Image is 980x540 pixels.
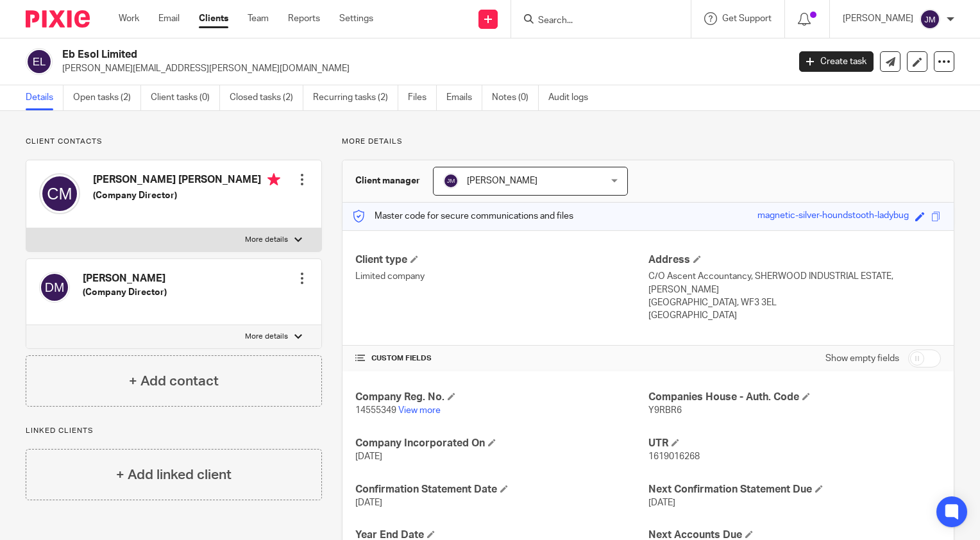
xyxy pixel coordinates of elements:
[648,270,941,296] p: C/O Ascent Accountancy, SHERWOOD INDUSTRIAL ESTATE, [PERSON_NAME]
[93,189,280,202] h5: (Company Director)
[722,14,772,23] span: Get Support
[73,85,141,110] a: Open tasks (2)
[799,51,874,72] a: Create task
[355,174,420,187] h3: Client manager
[355,406,396,415] span: 14555349
[648,483,941,496] h4: Next Confirmation Statement Due
[355,437,648,450] h4: Company Incorporated On
[352,210,573,223] p: Master code for secure communications and files
[83,286,167,299] h5: (Company Director)
[648,309,941,322] p: [GEOGRAPHIC_DATA]
[355,353,648,364] h4: CUSTOM FIELDS
[245,235,288,245] p: More details
[26,426,322,436] p: Linked clients
[288,12,320,25] a: Reports
[355,253,648,267] h4: Client type
[62,62,780,75] p: [PERSON_NAME][EMAIL_ADDRESS][PERSON_NAME][DOMAIN_NAME]
[825,352,899,365] label: Show empty fields
[26,10,90,28] img: Pixie
[339,12,373,25] a: Settings
[119,12,139,25] a: Work
[648,498,675,507] span: [DATE]
[843,12,913,25] p: [PERSON_NAME]
[446,85,482,110] a: Emails
[39,173,80,214] img: svg%3E
[757,209,909,224] div: magnetic-silver-houndstooth-ladybug
[199,12,228,25] a: Clients
[342,137,954,147] p: More details
[537,15,652,27] input: Search
[648,437,941,450] h4: UTR
[355,452,382,461] span: [DATE]
[355,498,382,507] span: [DATE]
[116,465,232,485] h4: + Add linked client
[267,173,280,186] i: Primary
[648,452,700,461] span: 1619016268
[920,9,940,30] img: svg%3E
[648,296,941,309] p: [GEOGRAPHIC_DATA], WF3 3EL
[158,12,180,25] a: Email
[355,483,648,496] h4: Confirmation Statement Date
[648,391,941,404] h4: Companies House - Auth. Code
[26,48,53,75] img: svg%3E
[355,270,648,283] p: Limited company
[151,85,220,110] a: Client tasks (0)
[245,332,288,342] p: More details
[62,48,636,62] h2: Eb Esol Limited
[443,173,459,189] img: svg%3E
[26,85,63,110] a: Details
[408,85,437,110] a: Files
[492,85,539,110] a: Notes (0)
[39,272,70,303] img: svg%3E
[648,253,941,267] h4: Address
[398,406,441,415] a: View more
[26,137,322,147] p: Client contacts
[248,12,269,25] a: Team
[648,406,682,415] span: Y9RBR6
[83,272,167,285] h4: [PERSON_NAME]
[355,391,648,404] h4: Company Reg. No.
[467,176,537,185] span: [PERSON_NAME]
[129,371,219,391] h4: + Add contact
[230,85,303,110] a: Closed tasks (2)
[548,85,598,110] a: Audit logs
[93,173,280,189] h4: [PERSON_NAME] [PERSON_NAME]
[313,85,398,110] a: Recurring tasks (2)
